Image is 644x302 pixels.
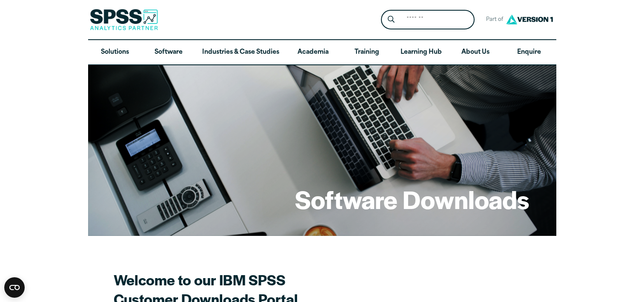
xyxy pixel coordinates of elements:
a: Solutions [88,40,142,65]
a: Industries & Case Studies [195,40,286,65]
a: Enquire [502,40,556,65]
img: SPSS Analytics Partner [90,9,158,30]
svg: Search magnifying glass icon [388,16,395,23]
a: Learning Hub [394,40,449,65]
button: Search magnifying glass icon [383,12,399,28]
a: Academia [286,40,340,65]
img: Version1 Logo [504,12,555,27]
a: Training [340,40,393,65]
a: Software [142,40,195,65]
form: Site Header Search Form [381,10,475,30]
a: About Us [449,40,502,65]
h1: Software Downloads [295,183,529,216]
button: Open CMP widget [4,277,25,298]
nav: Desktop version of site main menu [88,40,556,65]
span: Part of [481,14,504,26]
